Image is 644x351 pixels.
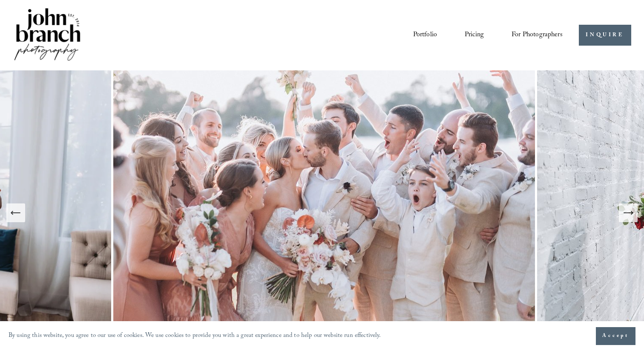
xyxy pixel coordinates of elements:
a: Portfolio [413,28,437,42]
p: By using this website, you agree to our use of cookies. We use cookies to provide you with a grea... [9,330,381,342]
a: folder dropdown [512,28,563,42]
img: John Branch IV Photography [13,6,82,64]
a: INQUIRE [579,25,631,46]
button: Accept [596,327,635,345]
button: Next Slide [619,203,638,222]
span: For Photographers [512,29,563,42]
button: Previous Slide [6,203,25,222]
a: Pricing [465,28,484,42]
span: Accept [602,332,629,340]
